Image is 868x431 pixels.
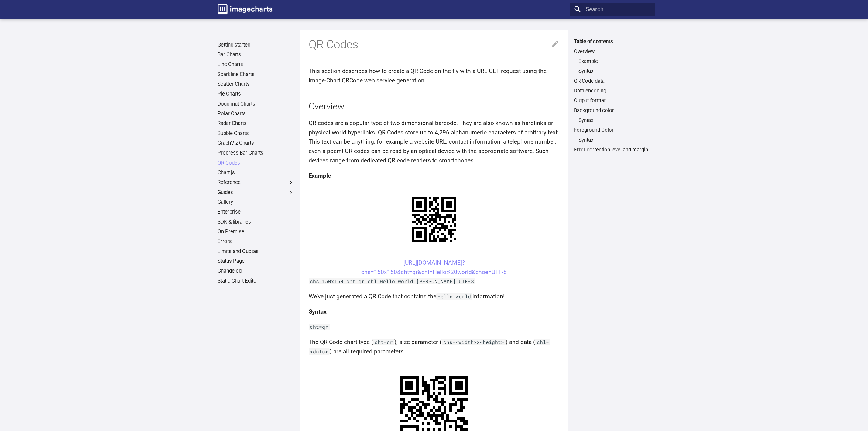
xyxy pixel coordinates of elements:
[574,117,650,124] nav: Background color
[373,339,395,345] code: cht=qr
[574,147,650,153] a: Error correction level and margin
[578,117,651,124] a: Syntax
[218,71,294,78] a: Sparkline Charts
[218,101,294,107] a: Doughnut Charts
[214,2,275,17] a: Image-Charts documentation
[574,48,650,55] a: Overview
[218,91,294,97] a: Pie Charts
[309,278,476,284] code: chs=150x150 cht=qr chl=Hello world [PERSON_NAME]=UTF-8
[309,338,560,356] p: The QR Code chart type ( ), size parameter ( ) and data ( ) are all required parameters.
[570,38,655,45] label: Table of contents
[574,88,650,94] a: Data encoding
[442,339,506,345] code: chs=<width>x<height>
[218,61,294,68] a: Line Charts
[218,219,294,225] a: SDK & libraries
[309,100,560,113] h2: Overview
[574,58,650,75] nav: Overview
[309,171,560,181] h4: Example
[218,278,294,284] a: Static Chart Editor
[218,120,294,127] a: Radar Charts
[218,150,294,156] a: Progress Bar Charts
[309,119,560,165] p: QR codes are a popular type of two-dimensional barcode. They are also known as hardlinks or physi...
[218,169,294,176] a: Chart.js
[218,238,294,245] a: Errors
[218,140,294,147] a: GraphViz Charts
[218,189,294,196] label: Guides
[574,137,650,144] nav: Foreground Color
[218,248,294,255] a: Limits and Quotas
[218,160,294,166] a: QR Codes
[309,307,560,317] h4: Syntax
[361,259,507,276] a: [URL][DOMAIN_NAME]?chs=150x150&cht=qr&chl=Hello%20world&choe=UTF-8
[309,292,560,301] p: We've just generated a QR Code that contains the information!
[309,37,560,52] h1: QR Codes
[578,58,651,65] a: Example
[574,97,650,104] a: Output format
[218,42,294,48] a: Getting started
[218,228,294,235] a: On Premise
[218,51,294,58] a: Bar Charts
[578,68,651,75] a: Syntax
[574,78,650,85] a: QR Code data
[578,137,651,144] a: Syntax
[570,38,655,153] nav: Table of contents
[218,209,294,215] a: Enterprise
[309,67,560,85] p: This section describes how to create a QR Code on the fly with a URL GET request using the Image-...
[218,199,294,206] a: Gallery
[570,3,655,16] input: Search
[218,81,294,88] a: Scatter Charts
[218,179,294,186] label: Reference
[218,110,294,117] a: Polar Charts
[574,107,650,114] a: Background color
[309,324,330,330] code: cht=qr
[218,4,272,14] img: logo
[218,130,294,137] a: Bubble Charts
[574,127,650,134] a: Foreground Color
[218,268,294,274] a: Changelog
[401,186,467,252] img: chart
[436,293,473,300] code: Hello world
[218,258,294,265] a: Status Page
